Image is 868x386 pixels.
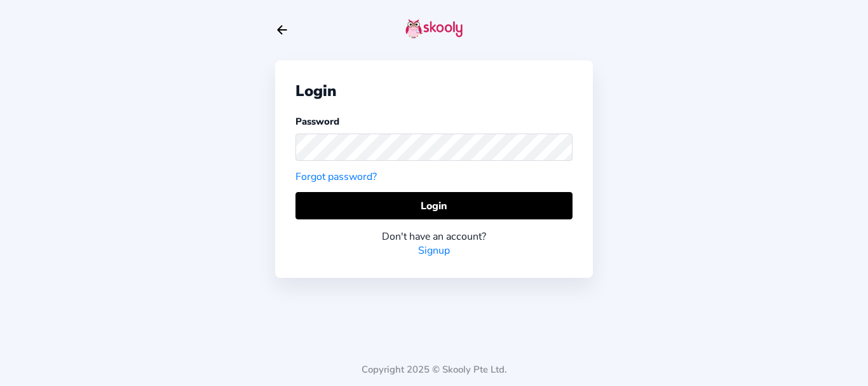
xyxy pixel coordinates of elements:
button: arrow back outline [275,23,289,37]
button: eye outlineeye off outline [553,141,573,154]
ion-icon: eye outline [553,141,567,154]
button: Login [295,192,573,219]
div: Login [295,81,573,101]
a: Forgot password? [295,170,377,184]
div: Don't have an account? [295,230,573,244]
label: Password [295,115,339,128]
a: Signup [418,244,450,258]
img: skooly-logo.png [405,18,463,39]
